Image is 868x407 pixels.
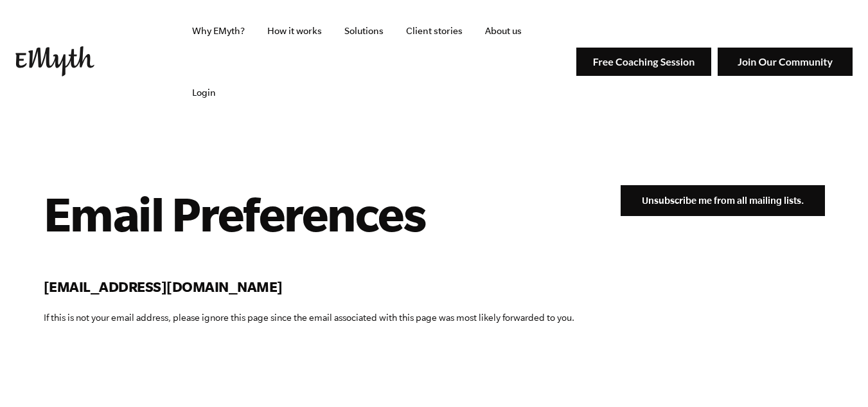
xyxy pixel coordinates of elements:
p: If this is not your email address, please ignore this page since the email associated with this p... [44,310,574,325]
img: Free Coaching Session [576,48,711,77]
h1: Email Preferences [44,185,574,242]
h2: [EMAIL_ADDRESS][DOMAIN_NAME] [44,276,574,297]
a: Login [182,62,226,123]
input: Unsubscribe me from all mailing lists. [621,185,825,216]
img: EMyth [15,46,94,77]
img: Join Our Community [718,48,853,77]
